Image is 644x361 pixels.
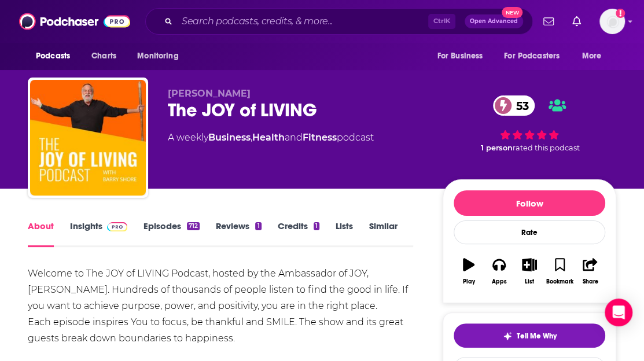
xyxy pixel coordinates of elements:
[278,220,319,247] a: Credits1
[177,12,428,31] input: Search podcasts, credits, & more...
[582,278,598,285] div: Share
[582,48,602,64] span: More
[208,132,251,143] a: Business
[437,48,483,64] span: For Business
[19,10,130,32] img: Podchaser - Follow, Share and Rate Podcasts
[107,222,127,231] img: Podchaser Pro
[575,251,605,292] button: Share
[574,45,616,67] button: open menu
[137,48,178,64] span: Monitoring
[599,9,625,34] img: User Profile
[504,48,560,64] span: For Podcasters
[187,222,200,230] div: 712
[599,9,625,34] button: Show profile menu
[143,220,200,247] a: Episodes712
[91,48,116,64] span: Charts
[493,95,535,116] a: 53
[84,45,123,67] a: Charts
[470,19,518,24] span: Open Advanced
[484,251,514,292] button: Apps
[36,48,70,64] span: Podcasts
[255,222,261,230] div: 1
[492,278,507,285] div: Apps
[481,143,513,152] span: 1 person
[503,331,512,341] img: tell me why sparkle
[502,7,522,18] span: New
[336,220,353,247] a: Lists
[168,88,251,99] span: [PERSON_NAME]
[369,220,398,247] a: Similar
[252,132,285,143] a: Health
[568,12,586,31] a: Show notifications dropdown
[513,143,580,152] span: rated this podcast
[605,299,632,326] div: Open Intercom Messenger
[454,323,605,348] button: tell me why sparkleTell Me Why
[539,12,558,31] a: Show notifications dropdown
[505,95,535,116] span: 53
[28,220,54,247] a: About
[168,131,374,145] div: A weekly podcast
[496,45,576,67] button: open menu
[465,14,523,28] button: Open AdvancedNew
[454,251,484,292] button: Play
[514,251,544,292] button: List
[517,331,557,341] span: Tell Me Why
[30,80,146,196] img: The JOY of LIVING
[546,278,573,285] div: Bookmark
[251,132,252,143] span: ,
[145,8,533,35] div: Search podcasts, credits, & more...
[599,9,625,34] span: Logged in as LoriBecker
[216,220,261,247] a: Reviews1
[129,45,193,67] button: open menu
[303,132,337,143] a: Fitness
[443,88,616,160] div: 53 1 personrated this podcast
[285,132,303,143] span: and
[428,14,455,29] span: Ctrl K
[616,9,625,18] svg: Add a profile image
[314,222,319,230] div: 1
[463,278,475,285] div: Play
[525,278,534,285] div: List
[544,251,575,292] button: Bookmark
[429,45,497,67] button: open menu
[454,190,605,216] button: Follow
[454,220,605,244] div: Rate
[28,45,85,67] button: open menu
[70,220,127,247] a: InsightsPodchaser Pro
